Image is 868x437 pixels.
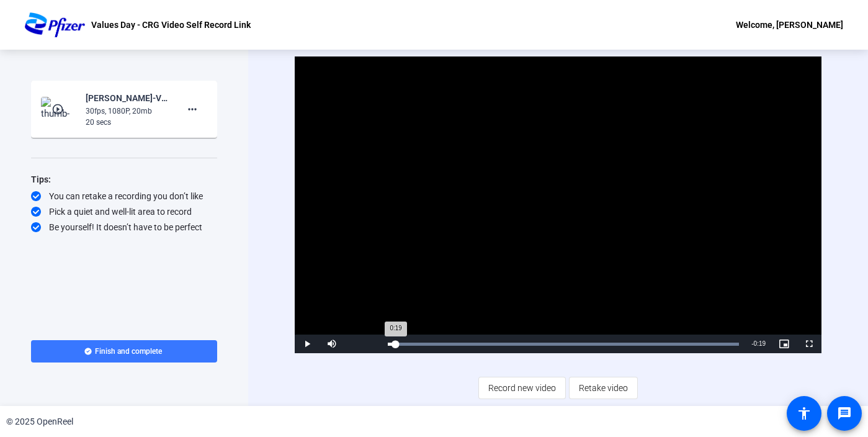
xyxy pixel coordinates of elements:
[569,377,638,399] button: Retake video
[797,335,821,353] button: Fullscreen
[51,103,66,115] mat-icon: play_circle_outline
[772,335,797,353] button: Picture-in-Picture
[837,406,852,421] mat-icon: message
[488,376,556,400] span: Record new video
[95,346,162,356] span: Finish and complete
[295,56,821,353] div: Video Player
[31,340,217,363] button: Finish and complete
[31,205,217,218] div: Pick a quiet and well-lit area to record
[31,190,217,202] div: You can retake a recording you don’t like
[91,17,251,32] p: Values Day - CRG Video Self Record Link
[31,221,217,233] div: Be yourself! It doesn’t have to be perfect
[579,376,628,400] span: Retake video
[388,343,739,346] div: Progress Bar
[31,172,217,187] div: Tips:
[295,335,320,353] button: Play
[25,12,85,37] img: OpenReel logo
[185,102,200,117] mat-icon: more_horiz
[320,335,344,353] button: Mute
[6,415,73,428] div: © 2025 OpenReel
[751,340,753,347] span: -
[478,377,566,399] button: Record new video
[86,91,169,106] div: [PERSON_NAME]-Values Day - CRG Video Recordings-Values Day - CRG Video Self Record Link-175812760...
[86,117,169,128] div: 20 secs
[736,17,843,32] div: Welcome, [PERSON_NAME]
[41,97,78,122] img: thumb-nail
[86,106,169,117] div: 30fps, 1080P, 20mb
[754,340,766,347] span: 0:19
[797,406,812,421] mat-icon: accessibility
